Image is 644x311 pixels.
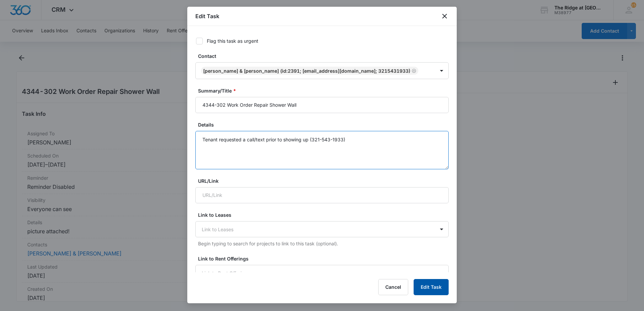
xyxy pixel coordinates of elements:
div: Flag this task as urgent [207,37,258,44]
p: Begin typing to search for projects to link to this task (optional). [198,240,449,247]
button: Edit Task [414,279,449,295]
label: Summary/Title [198,87,451,94]
button: close [441,12,449,20]
div: [PERSON_NAME] & [PERSON_NAME] (ID:2391; [EMAIL_ADDRESS][DOMAIN_NAME]; 3215431933) [203,68,410,74]
label: Link to Leases [198,211,451,218]
h1: Edit Task [195,12,219,20]
textarea: Tenant requested a call/text prior to showing up (321-543-1933) [195,131,449,169]
input: Summary/Title [195,97,449,113]
button: Cancel [378,279,408,295]
label: Details [198,121,451,128]
label: URL/Link [198,177,451,184]
div: Remove Kira Robinson & Colton Reed Barker (ID:2391; kira.robinson7@icloud.com; 3215431933) [410,68,416,73]
input: URL/Link [195,187,449,203]
label: Link to Rent Offerings [198,255,451,262]
label: Contact [198,53,451,60]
